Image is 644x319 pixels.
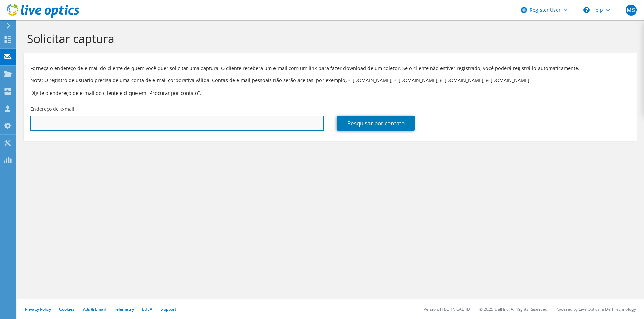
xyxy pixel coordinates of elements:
a: Privacy Policy [25,306,51,312]
h1: Solicitar captura [27,31,630,46]
a: Telemetry [114,306,134,312]
label: Endereço de e-mail [30,106,74,112]
svg: \n [583,7,590,13]
p: Forneça o endereço de e-mail do cliente de quem você quer solicitar uma captura. O cliente recebe... [30,64,630,72]
a: Pesquisar por contato [337,116,415,131]
li: Powered by Live Optics, a Dell Technology [555,306,636,312]
h3: Digite o endereço de e-mail do cliente e clique em “Procurar por contato”. [30,89,630,97]
a: Ads & Email [83,306,106,312]
li: © 2025 Dell Inc. All Rights Reserved [479,306,547,312]
span: MS [626,5,637,16]
a: EULA [142,306,152,312]
a: Cookies [59,306,75,312]
a: Support [161,306,176,312]
li: Version: [TECHNICAL_ID] [424,306,471,312]
p: Nota: O registro de usuário precisa de uma conta de e-mail corporativa válida. Contas de e-mail p... [30,77,630,84]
